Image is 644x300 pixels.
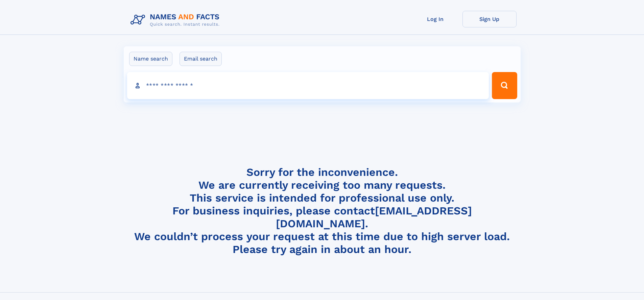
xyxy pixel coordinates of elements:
[129,52,172,66] label: Name search
[408,11,462,27] a: Log In
[492,72,517,99] button: Search Button
[180,52,222,66] label: Email search
[462,11,517,27] a: Sign Up
[128,11,225,29] img: Logo Names and Facts
[128,166,517,256] h4: Sorry for the inconvenience. We are currently receiving too many requests. This service is intend...
[276,204,472,230] a: [EMAIL_ADDRESS][DOMAIN_NAME]
[127,72,489,99] input: search input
